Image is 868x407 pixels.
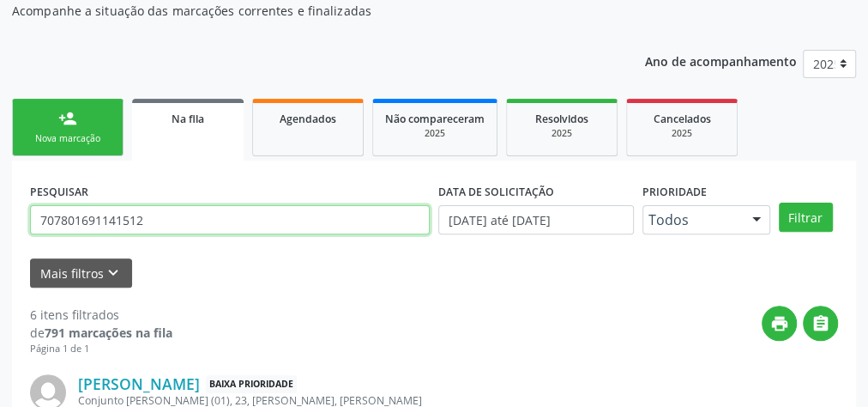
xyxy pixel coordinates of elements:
input: Selecione um intervalo [438,205,634,234]
span: Baixa Prioridade [206,375,297,393]
div: Página 1 de 1 [30,342,172,356]
button: Filtrar [779,203,833,232]
span: Não compareceram [385,112,485,126]
button:  [803,306,838,341]
span: Agendados [280,112,336,126]
label: PESQUISAR [30,179,88,205]
span: Resolvidos [535,112,588,126]
strong: 791 marcações na fila [45,325,172,341]
span: Na fila [172,112,204,126]
span: Cancelados [654,112,711,126]
span: Todos [648,211,735,228]
label: DATA DE SOLICITAÇÃO [438,179,554,205]
div: de [30,324,172,342]
p: Acompanhe a situação das marcações correntes e finalizadas [12,2,603,20]
button: print [762,306,797,341]
div: 6 itens filtrados [30,306,172,324]
div: Nova marcação [25,132,111,145]
label: Prioridade [642,179,707,205]
div: 2025 [385,127,485,140]
input: Nome, CNS [30,205,430,234]
i:  [811,314,830,333]
button: Mais filtroskeyboard_arrow_down [30,258,132,289]
div: 2025 [639,127,725,140]
i: keyboard_arrow_down [104,264,123,282]
p: Ano de acompanhamento [645,50,797,71]
div: person_add [58,109,77,128]
a: [PERSON_NAME] [78,374,200,393]
i: print [770,314,789,333]
div: 2025 [519,127,605,140]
